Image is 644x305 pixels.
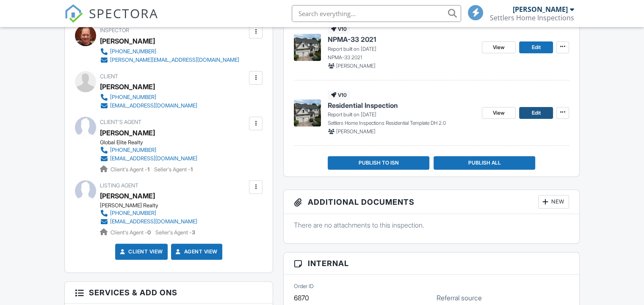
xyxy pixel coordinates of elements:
div: [PHONE_NUMBER] [110,48,156,55]
a: [PHONE_NUMBER] [100,93,197,102]
div: [PERSON_NAME][EMAIL_ADDRESS][DOMAIN_NAME] [110,57,239,63]
a: SPECTORA [64,11,158,29]
span: Client's Agent - [111,166,151,173]
h3: Additional Documents [284,190,579,214]
div: New [538,195,569,209]
span: SPECTORA [89,4,158,22]
img: The Best Home Inspection Software - Spectora [64,4,83,23]
span: Seller's Agent - [154,166,193,173]
a: [PERSON_NAME] [100,190,155,202]
a: [PHONE_NUMBER] [100,47,239,56]
input: Search everything... [292,5,461,22]
div: [PHONE_NUMBER] [110,147,156,154]
div: [PERSON_NAME] [100,35,155,47]
div: Settlers Home Inspections [490,14,574,22]
div: [PERSON_NAME] Realty [100,202,204,209]
div: [EMAIL_ADDRESS][DOMAIN_NAME] [110,102,197,109]
span: Seller's Agent - [155,229,195,236]
label: Referral source [437,293,482,302]
span: Client's Agent [100,119,141,125]
a: [EMAIL_ADDRESS][DOMAIN_NAME] [100,154,197,163]
span: Client [100,73,118,80]
div: [PERSON_NAME] [513,5,568,14]
div: [PERSON_NAME] [100,80,155,93]
strong: 3 [192,229,195,236]
h3: Services & Add ons [65,282,273,304]
span: Listing Agent [100,182,138,189]
a: [PHONE_NUMBER] [100,146,197,154]
div: [EMAIL_ADDRESS][DOMAIN_NAME] [110,155,197,162]
a: [PHONE_NUMBER] [100,209,197,217]
a: Agent View [174,247,218,256]
a: [PERSON_NAME] [100,126,155,139]
span: Client's Agent - [111,229,152,236]
a: [EMAIL_ADDRESS][DOMAIN_NAME] [100,217,197,226]
label: Order ID [294,282,314,290]
div: [PHONE_NUMBER] [110,94,156,101]
a: [PERSON_NAME][EMAIL_ADDRESS][DOMAIN_NAME] [100,56,239,64]
a: [EMAIL_ADDRESS][DOMAIN_NAME] [100,102,197,110]
strong: 1 [147,166,149,173]
div: [EMAIL_ADDRESS][DOMAIN_NAME] [110,218,197,225]
p: There are no attachments to this inspection. [294,220,569,230]
a: Client View [118,247,163,256]
strong: 1 [191,166,193,173]
div: Global Elite Realty [100,139,204,146]
h3: Internal [284,253,579,275]
strong: 0 [147,229,151,236]
div: [PHONE_NUMBER] [110,210,156,217]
